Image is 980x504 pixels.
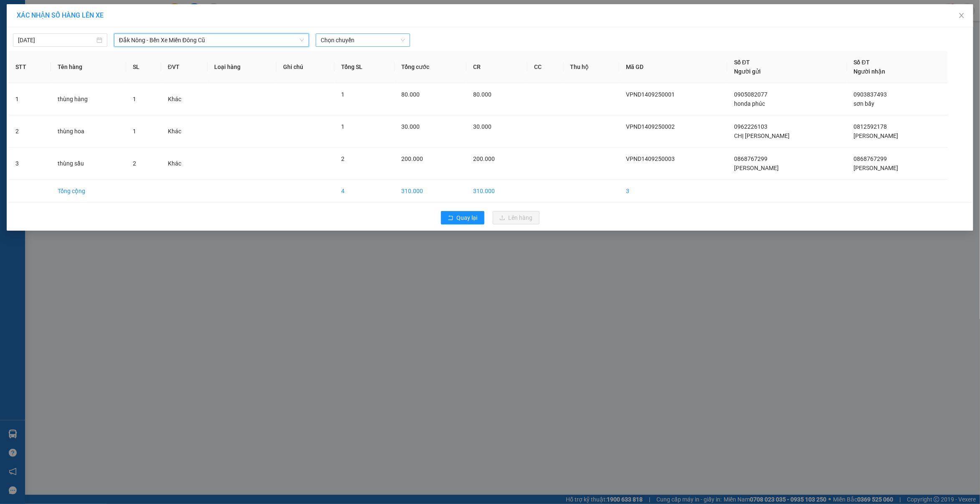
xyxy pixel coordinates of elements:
span: 80.000 [473,91,491,98]
th: Loại hàng [208,51,276,83]
th: CR [466,51,527,83]
span: Số ĐT [854,59,870,66]
span: honda phúc [734,100,765,107]
th: Tổng SL [334,51,395,83]
th: CC [527,51,564,83]
span: Người gửi [734,68,761,75]
span: sơn bấy [854,100,875,107]
button: rollbackQuay lại [441,211,484,224]
td: Khác [161,148,208,180]
td: 1 [9,83,51,115]
td: thùng hoa [51,115,127,148]
span: XÁC NHẬN SỐ HÀNG LÊN XE [17,11,104,19]
span: [PERSON_NAME] [854,165,899,171]
td: Khác [161,115,208,148]
th: Tổng cước [395,51,466,83]
span: Quay lại [457,213,478,222]
span: 0905082077 [734,91,767,98]
input: 14/09/2025 [18,36,95,45]
span: Đắk Nông - Bến Xe Miền Đông Cũ [119,34,304,46]
span: VPND1409250001 [626,91,675,98]
button: uploadLên hàng [493,211,539,224]
span: 30.000 [401,123,420,130]
td: 3 [9,148,51,180]
th: Mã GD [619,51,727,83]
span: 30.000 [473,123,491,130]
span: 0812592178 [854,123,887,130]
th: Ghi chú [276,51,334,83]
span: 200.000 [473,155,495,162]
span: 200.000 [401,155,423,162]
span: 1 [341,123,344,130]
span: 2 [341,155,344,162]
th: Thu hộ [564,51,620,83]
span: 80.000 [401,91,420,98]
th: ĐVT [161,51,208,83]
td: Tổng cộng [51,180,127,203]
th: SL [126,51,161,83]
span: Chọn chuyến [321,34,405,46]
span: VPND1409250002 [626,123,675,130]
span: Người nhận [854,68,886,75]
span: close [958,12,965,19]
th: Tên hàng [51,51,127,83]
span: 0903837493 [854,91,887,98]
td: 310.000 [395,180,466,203]
span: 2 [133,160,136,167]
span: 0868767299 [854,155,887,162]
th: STT [9,51,51,83]
span: down [299,38,304,43]
span: 1 [133,128,136,135]
td: thùng sầu [51,148,127,180]
td: 4 [334,180,395,203]
button: Close [950,4,973,28]
td: 2 [9,115,51,148]
span: [PERSON_NAME] [854,132,899,139]
span: [PERSON_NAME] [734,165,779,171]
td: Khác [161,83,208,115]
span: 0868767299 [734,155,767,162]
td: thùng hàng [51,83,127,115]
span: 1 [133,96,136,102]
span: rollback [448,215,453,221]
span: Số ĐT [734,59,750,66]
td: 310.000 [466,180,527,203]
span: 0962226103 [734,123,767,130]
span: CHỊ [PERSON_NAME] [734,132,790,139]
span: 1 [341,91,344,98]
td: 3 [619,180,727,203]
span: VPND1409250003 [626,155,675,162]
